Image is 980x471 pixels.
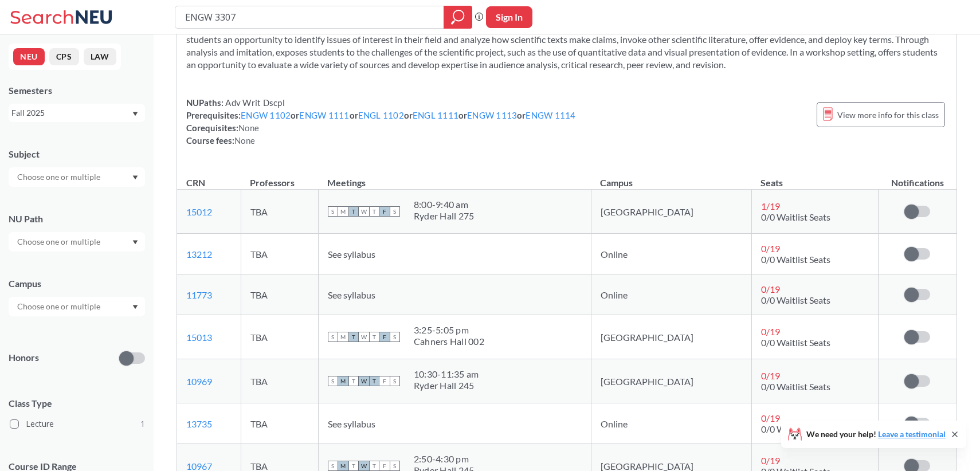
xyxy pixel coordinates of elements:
[379,206,390,217] span: F
[414,336,484,347] div: Cahners Hall 002
[761,423,830,434] span: 0/0 Waitlist Seats
[9,213,145,225] div: NU Path
[348,332,359,342] span: T
[414,210,475,222] div: Ryder Hall 275
[186,206,212,217] a: 15012
[414,453,475,465] div: 2:50 - 4:30 pm
[379,332,390,342] span: F
[591,359,751,403] td: [GEOGRAPHIC_DATA]
[348,206,359,217] span: T
[591,190,751,234] td: [GEOGRAPHIC_DATA]
[486,6,532,28] button: Sign In
[299,110,349,120] a: ENGW 1111
[359,332,369,342] span: W
[10,417,145,431] label: Lecture
[390,461,400,471] span: S
[879,165,957,190] th: Notifications
[591,315,751,359] td: [GEOGRAPHIC_DATA]
[348,376,359,386] span: T
[224,97,285,108] span: Adv Writ Dscpl
[761,254,830,265] span: 0/0 Waitlist Seats
[761,381,830,392] span: 0/0 Waitlist Seats
[761,455,780,466] span: 0 / 19
[591,165,751,190] th: Campus
[9,84,145,97] div: Semesters
[379,376,390,386] span: F
[186,376,212,387] a: 10969
[241,110,291,120] a: ENGW 1102
[338,332,348,342] span: M
[186,176,205,189] div: CRN
[369,376,379,386] span: T
[241,359,318,403] td: TBA
[11,170,108,184] input: Choose one or multiple
[328,249,375,260] span: See syllabus
[241,234,318,274] td: TBA
[413,110,458,120] a: ENGL 1111
[9,297,145,316] div: Dropdown arrow
[186,21,947,71] section: Offers instruction in writing for students considering careers or advanced study in the physical ...
[761,211,830,222] span: 0/0 Waitlist Seats
[467,110,517,120] a: ENGW 1113
[338,376,348,386] span: M
[186,249,212,260] a: 13212
[369,332,379,342] span: T
[49,48,79,65] button: CPS
[11,235,108,249] input: Choose one or multiple
[414,380,479,391] div: Ryder Hall 245
[390,332,400,342] span: S
[9,104,145,122] div: Fall 2025Dropdown arrow
[186,289,212,300] a: 11773
[186,332,212,343] a: 15013
[761,201,780,211] span: 1 / 19
[761,295,830,305] span: 0/0 Waitlist Seats
[369,206,379,217] span: T
[184,7,436,27] input: Class, professor, course number, "phrase"
[241,190,318,234] td: TBA
[414,199,475,210] div: 8:00 - 9:40 am
[761,243,780,254] span: 0 / 19
[132,305,138,309] svg: Dropdown arrow
[358,110,404,120] a: ENGL 1102
[761,370,780,381] span: 0 / 19
[132,112,138,116] svg: Dropdown arrow
[140,418,145,430] span: 1
[591,234,751,274] td: Online
[591,403,751,444] td: Online
[369,461,379,471] span: T
[132,175,138,180] svg: Dropdown arrow
[359,376,369,386] span: W
[837,108,939,122] span: View more info for this class
[9,167,145,187] div: Dropdown arrow
[878,429,946,439] a: Leave a testimonial
[761,326,780,337] span: 0 / 19
[390,206,400,217] span: S
[390,376,400,386] span: S
[241,403,318,444] td: TBA
[9,397,145,410] span: Class Type
[234,135,255,146] span: None
[11,107,131,119] div: Fall 2025
[761,337,830,348] span: 0/0 Waitlist Seats
[9,277,145,290] div: Campus
[379,461,390,471] span: F
[348,461,359,471] span: T
[414,324,484,336] div: 3:25 - 5:05 pm
[328,461,338,471] span: S
[338,461,348,471] span: M
[9,232,145,252] div: Dropdown arrow
[318,165,591,190] th: Meetings
[414,368,479,380] div: 10:30 - 11:35 am
[328,206,338,217] span: S
[328,376,338,386] span: S
[84,48,116,65] button: LAW
[761,284,780,295] span: 0 / 19
[806,430,946,438] span: We need your help!
[338,206,348,217] span: M
[761,413,780,423] span: 0 / 19
[9,351,39,364] p: Honors
[328,289,375,300] span: See syllabus
[241,165,318,190] th: Professors
[241,315,318,359] td: TBA
[526,110,575,120] a: ENGW 1114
